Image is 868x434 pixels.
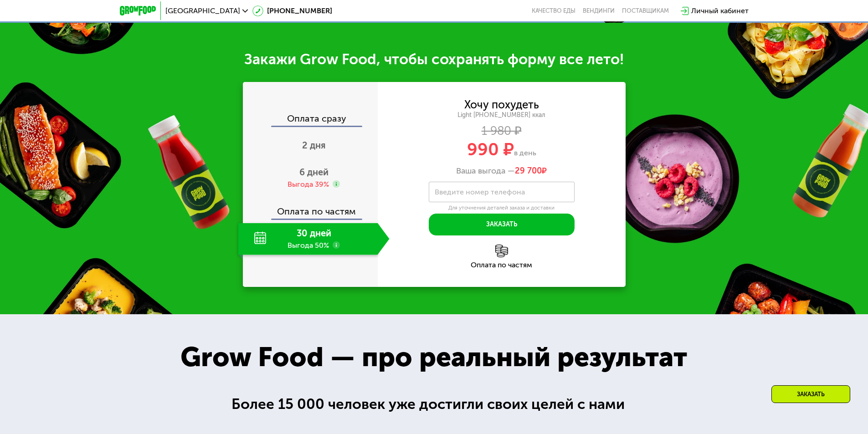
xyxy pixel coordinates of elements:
div: Более 15 000 человек уже достигли своих целей с нами [231,393,637,415]
a: Качество еды [532,7,575,15]
div: Хочу похудеть [464,100,539,110]
div: поставщикам [622,7,669,15]
div: Grow Food — про реальный результат [160,337,707,378]
span: [GEOGRAPHIC_DATA] [165,7,240,15]
button: Заказать [429,214,575,235]
span: ₽ [515,166,547,176]
span: 2 дня [302,140,326,151]
div: Оплата по частям [378,261,626,269]
span: 6 дней [299,167,329,178]
div: Выгода 39% [288,179,329,189]
a: Вендинги [583,7,615,15]
span: в день [514,148,536,157]
span: 29 700 [515,166,542,176]
div: Оплата по частям [244,198,378,219]
label: Введите номер телефона [435,189,525,194]
div: 1 980 ₽ [378,126,626,136]
img: l6xcnZfty9opOoJh.png [495,245,508,257]
a: [PHONE_NUMBER] [252,5,332,16]
span: 990 ₽ [467,139,514,160]
div: Для уточнения деталей заказа и доставки [429,204,575,212]
div: Ваша выгода — [378,166,626,176]
div: Light [PHONE_NUMBER] ккал [378,111,626,119]
div: Личный кабинет [691,5,749,16]
div: Оплата сразу [244,114,378,126]
div: Заказать [771,385,850,403]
